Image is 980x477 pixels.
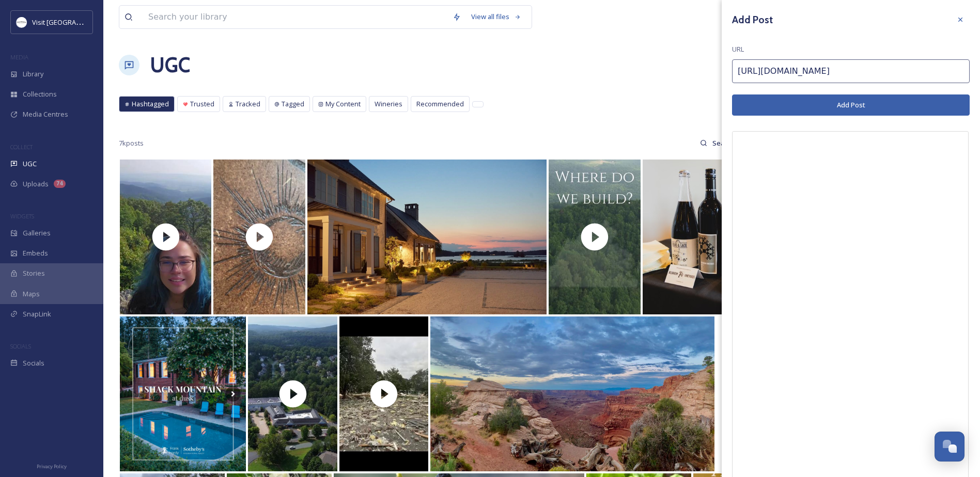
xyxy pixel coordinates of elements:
button: Add Post [732,94,970,116]
span: WIDGETS [10,212,34,220]
span: Media Centres [23,109,68,119]
span: Hashtagged [132,99,169,109]
input: Search [707,133,741,153]
span: Socials [23,358,44,368]
span: Embeds [23,248,48,258]
span: MEDIA [10,53,28,61]
span: Library [23,69,43,79]
span: Uploads [23,179,49,189]
input: https://www.instagram.com/p/Cp-0BNCLzu8/ [732,59,970,83]
span: Maps [23,289,40,299]
img: Got the new twilight shots back for Shack Mountain, and I think this place might be even prettier... [120,316,246,471]
span: Privacy Policy [37,463,67,470]
span: Visit [GEOGRAPHIC_DATA] [32,17,112,27]
span: UGC [23,159,37,169]
span: Collections [23,89,57,99]
img: thumbnail [246,316,339,471]
img: thumbnail [213,160,306,314]
span: My Content [325,99,361,109]
span: SOCIALS [10,342,31,350]
span: Stories [23,268,45,278]
button: Open Chat [935,432,965,462]
img: Still one of the best pictures I’ve ever taken. #moab #brycecanyon #monticello #zionnationalpark [430,316,714,471]
a: View all files [466,7,526,27]
span: Tracked [236,99,260,109]
img: thumbnail [548,160,641,314]
span: URL [732,44,744,54]
span: Tagged [282,99,304,109]
img: Horton Vineyards was honored to serve our Virginia wines at Georgetown University's celebration o... [643,160,802,314]
img: Circle%20Logo.png [17,17,27,27]
span: Wineries [375,99,402,109]
span: Trusted [190,99,214,109]
input: Search your library [143,6,447,28]
span: COLLECT [10,143,33,151]
a: Privacy Policy [37,459,67,472]
a: UGC [150,50,190,81]
span: Galleries [23,228,51,238]
span: Recommended [416,99,464,109]
img: 🌅🍕🍷 Sunset served with a side of Crozet Pizza & rosé—Friday nights don’t get tastier than this. O... [717,316,843,471]
span: SnapLink [23,309,51,319]
img: thumbnail [337,316,430,471]
div: 74 [54,180,66,188]
h3: Add Post [732,12,773,27]
span: 7k posts [119,138,144,148]
img: thumbnail [119,160,212,314]
img: Evenings are pure magic at this custom home build on Maryland's Eastern Shore ✨ Photography: darr... [307,160,547,314]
